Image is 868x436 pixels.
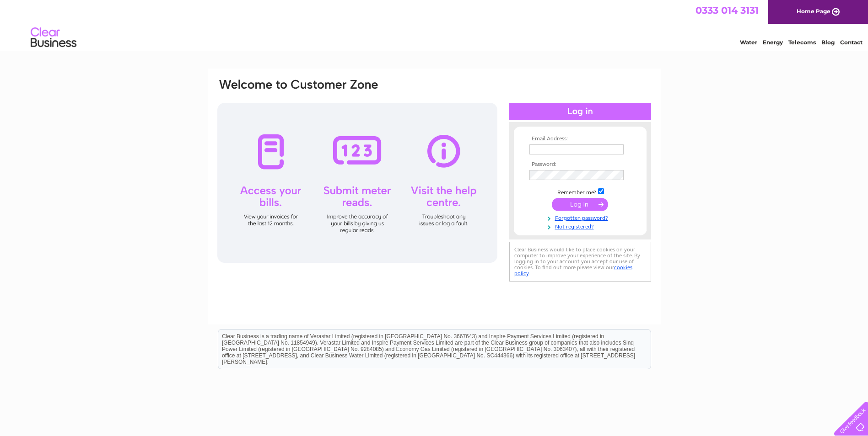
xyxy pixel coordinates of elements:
[552,198,608,211] input: Submit
[218,5,651,44] div: Clear Business is a trading name of Verastar Limited (registered in [GEOGRAPHIC_DATA] No. 3667643...
[821,39,835,46] a: Blog
[527,161,633,168] th: Password:
[740,39,757,46] a: Water
[763,39,783,46] a: Energy
[529,213,633,222] a: Forgotten password?
[30,24,77,52] img: logo.png
[788,39,816,46] a: Telecoms
[527,187,633,196] td: Remember me?
[527,136,633,142] th: Email Address:
[529,222,633,230] a: Not registered?
[514,264,632,276] a: cookies policy
[695,5,759,16] a: 0333 014 3131
[509,242,651,282] div: Clear Business would like to place cookies on your computer to improve your experience of the sit...
[840,39,863,46] a: Contact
